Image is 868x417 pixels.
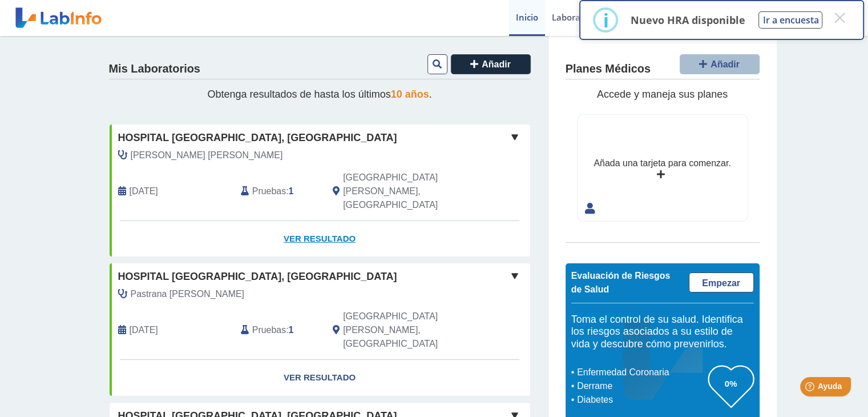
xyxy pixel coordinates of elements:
[130,323,158,337] span: 2025-06-03
[594,157,730,170] div: Añada una tarjeta para comenzar.
[252,323,286,337] span: Pruebas
[597,89,728,100] span: Accede y maneja sus planes
[109,62,200,76] h4: Mis Laboratorios
[232,310,324,351] div: :
[766,372,855,404] iframe: Help widget launcher
[708,376,754,391] h3: 0%
[680,54,760,74] button: Añadir
[482,59,511,69] span: Añadir
[758,11,822,29] button: Ir a encuesta
[571,271,671,294] span: Evaluación de Riesgos de Salud
[571,314,754,351] h5: Toma el control de su salud. Identifica los riesgos asociados a su estilo de vida y descubre cómo...
[130,185,158,198] span: 2025-08-13
[574,379,708,393] li: Derrame
[710,59,740,69] span: Añadir
[232,171,324,212] div: :
[289,186,294,196] b: 1
[343,310,469,351] span: San Juan, PR
[131,149,283,162] span: Torres Torres, Marina
[110,221,530,257] a: Ver Resultado
[343,171,469,212] span: San Juan, PR
[110,360,530,396] a: Ver Resultado
[131,287,244,301] span: Pastrana Sierra, Jose
[207,89,431,100] span: Obtenga resultados de hasta los últimos .
[252,185,286,198] span: Pruebas
[289,325,294,335] b: 1
[391,89,429,100] span: 10 años
[630,13,745,27] p: Nuevo HRA disponible
[574,366,708,379] li: Enfermedad Coronaria
[829,7,850,28] button: Close this dialog
[574,393,708,407] li: Diabetes
[702,278,740,288] span: Empezar
[566,62,651,76] h4: Planes Médicos
[689,272,754,292] a: Empezar
[118,130,397,146] span: Hospital [GEOGRAPHIC_DATA], [GEOGRAPHIC_DATA]
[451,54,531,74] button: Añadir
[603,10,608,30] div: i
[118,269,397,284] span: Hospital [GEOGRAPHIC_DATA], [GEOGRAPHIC_DATA]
